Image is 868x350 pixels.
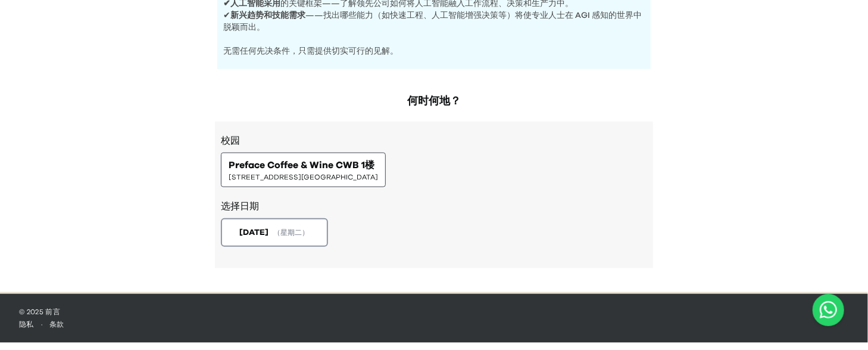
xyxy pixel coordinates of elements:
font: © 2025 前言 [19,308,60,315]
font: ——找出哪些能力（如快速工程、人工智能增强决策等）将使专业人士在 AGI 感知的世界中脱颖而出。 [223,11,642,32]
font: · [41,321,42,328]
font: ） [302,229,310,236]
font: 星期二 [281,229,302,236]
font: Preface Coffee & Wine CWB 1楼 [229,160,374,170]
font: [STREET_ADDRESS][GEOGRAPHIC_DATA] [229,174,378,181]
font: 无需任何先决条件，只需提供切实可行的见解。 [223,47,398,55]
font: 选择日期 [221,202,259,211]
a: 条款 [49,321,64,328]
font: [DATE] [240,228,269,237]
font: ✔ [223,11,230,20]
font: 何时何地？ [407,96,461,107]
font: 新兴趋势和技能需求 [230,11,305,20]
font: 校园 [221,136,240,145]
button: 打开 WhatsApp 聊天 [813,294,844,326]
font: （ [274,229,281,236]
button: [DATE]（星期二） [221,218,328,247]
a: 隐私 [19,321,34,328]
a: 通过 WhatsApp 与我们聊天 [813,294,844,326]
